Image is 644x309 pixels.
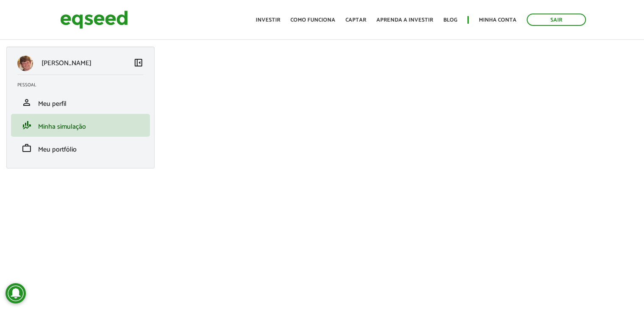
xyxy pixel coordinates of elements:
[527,14,586,26] a: Sair
[38,144,77,155] span: Meu portfólio
[17,97,144,108] a: personMeu perfil
[22,143,32,153] span: work
[11,91,150,114] li: Meu perfil
[290,17,335,23] a: Como funciona
[133,58,144,68] span: left_panel_close
[17,120,144,130] a: finance_modeMinha simulação
[17,83,150,88] h2: Pessoal
[22,97,32,108] span: person
[345,17,366,23] a: Captar
[256,17,280,23] a: Investir
[479,17,517,23] a: Minha conta
[22,120,32,130] span: finance_mode
[38,98,66,110] span: Meu perfil
[41,59,91,67] p: [PERSON_NAME]
[11,137,150,160] li: Meu portfólio
[60,8,128,31] img: EqSeed
[376,17,433,23] a: Aprenda a investir
[17,143,144,153] a: workMeu portfólio
[133,58,144,69] a: Colapsar menu
[38,121,86,132] span: Minha simulação
[443,17,457,23] a: Blog
[11,114,150,137] li: Minha simulação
